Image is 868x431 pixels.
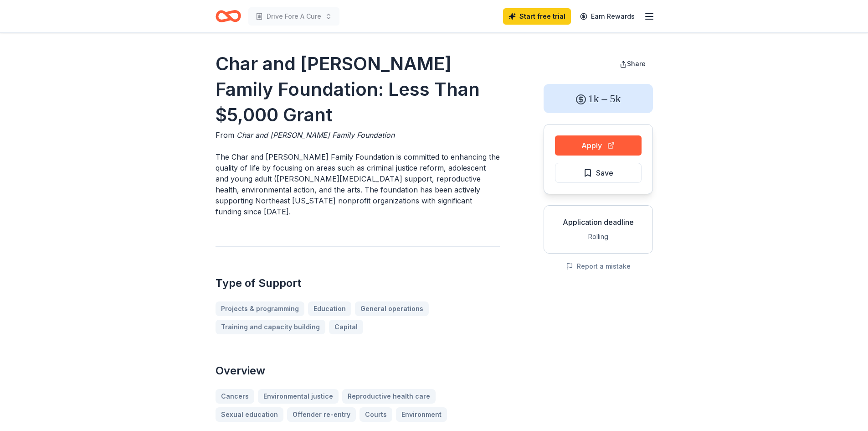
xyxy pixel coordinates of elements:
[551,231,645,242] div: Rolling
[248,7,339,26] button: Drive Fore A Cure
[216,301,304,316] a: Projects & programming
[503,8,571,25] a: Start free trial
[555,163,642,183] button: Save
[267,11,321,22] span: Drive Fore A Cure
[216,51,500,128] h1: Char and [PERSON_NAME] Family Foundation: Less Than $5,000 Grant
[216,5,241,27] a: Home
[355,301,429,316] a: General operations
[216,130,500,140] div: From
[544,84,653,113] div: 1k – 5k
[566,261,631,272] button: Report a mistake
[627,60,646,68] span: Share
[612,55,653,73] button: Share
[216,276,500,291] h2: Type of Support
[216,151,500,217] p: The Char and [PERSON_NAME] Family Foundation is committed to enhancing the quality of life by foc...
[575,8,640,25] a: Earn Rewards
[551,217,645,228] div: Application deadline
[216,320,325,334] a: Training and capacity building
[308,301,351,316] a: Education
[216,363,500,378] h2: Overview
[236,130,395,140] span: Char and [PERSON_NAME] Family Foundation
[555,135,642,156] button: Apply
[596,167,613,179] span: Save
[329,320,363,334] a: Capital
